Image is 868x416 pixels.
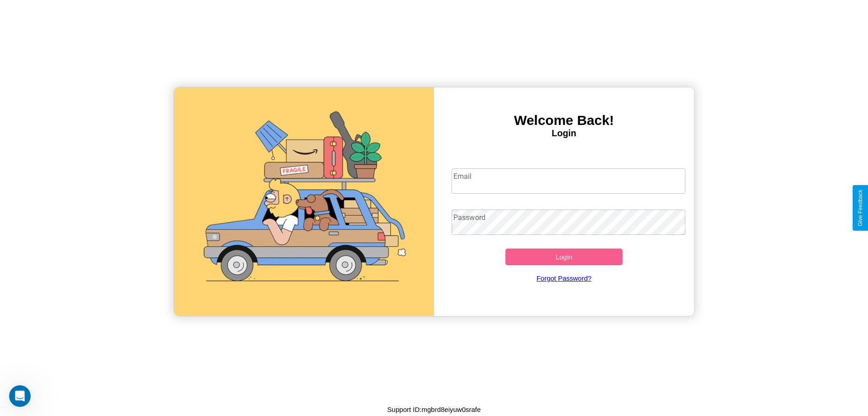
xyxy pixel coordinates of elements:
[434,128,694,139] h4: Login
[434,113,694,128] h3: Welcome Back!
[447,265,681,291] a: Forgot Password?
[857,190,863,226] div: Give Feedback
[387,403,481,416] p: Support ID: mgbrd8eiyuw0srafe
[174,87,434,316] img: gif
[9,385,31,407] iframe: Intercom live chat
[505,249,623,265] button: Login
